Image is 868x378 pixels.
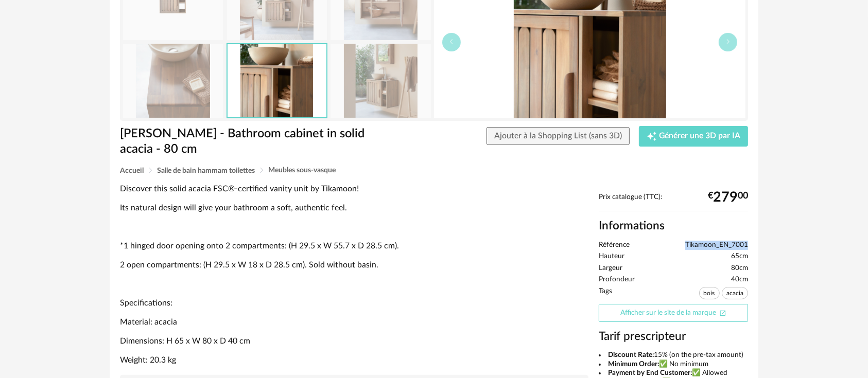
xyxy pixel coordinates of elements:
[699,287,720,299] span: bois
[731,252,748,261] span: 65cm
[599,219,748,233] h2: Informations
[494,132,622,140] span: Ajouter à la Shopping List (sans 3D)
[120,298,588,309] p: Specifications:
[120,241,588,251] p: *1 hinged door opening onto 2 compartments: (H 29.5 x W 55.7 x D 28.5 cm).
[331,44,430,117] img: lila-meuble-de-salle-de-bain-en-acacia-massif-80cm-7001-htm
[599,252,624,261] span: Hauteur
[120,167,748,174] div: Breadcrumb
[599,193,748,212] div: Prix catalogue (TTC):
[120,355,588,366] p: Weight: 20.3 kg
[708,193,748,202] div: € 00
[157,167,255,174] span: Salle de bain hammam toilettes
[120,260,588,271] p: 2 open compartments: (H 29.5 x W 18 x D 28.5 cm). Sold without basin.
[120,336,588,347] p: Dimensions: H 65 x W 80 x D 40 cm
[713,193,738,202] span: 279
[228,44,326,117] img: lila-meuble-de-salle-de-bain-en-acacia-massif-80cm-7001-htm
[599,369,748,378] li: ✅ Allowed
[659,132,740,140] span: Générer une 3D par IA
[609,361,659,368] b: Minimum Order:
[123,44,223,117] img: lila-meuble-de-salle-de-bain-en-acacia-massif-80cm-7001-htm
[731,264,748,273] span: 80cm
[647,131,657,141] span: Creation icon
[599,264,622,273] span: Largeur
[609,351,654,358] b: Discount Rate:
[599,351,748,360] li: 15% (on the pre-tax amount)
[120,184,588,194] p: Discover this solid acacia FSC®-certified vanity unit by Tikamoon!
[268,167,336,174] span: Meubles sous-vasque
[599,329,748,344] h3: Tarif prescripteur
[120,317,588,328] p: Material: acacia
[120,203,588,213] p: Its natural design will give your bathroom a soft, authentic feel.
[599,287,612,302] span: Tags
[599,360,748,369] li: ✅ No minimum
[609,369,692,376] b: Payment by End Customer:
[639,126,748,147] button: Creation icon Générer une 3D par IA
[719,309,726,316] span: Open In New icon
[487,127,630,146] button: Ajouter à la Shopping List (sans 3D)
[599,241,630,250] span: Référence
[120,167,144,174] span: Accueil
[120,126,376,157] h1: [PERSON_NAME] - Bathroom cabinet in solid acacia - 80 cm
[599,304,748,322] a: Afficher sur le site de la marqueOpen In New icon
[599,275,635,284] span: Profondeur
[685,241,748,250] span: Tikamoon_EN_7001
[731,275,748,284] span: 40cm
[722,287,748,299] span: acacia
